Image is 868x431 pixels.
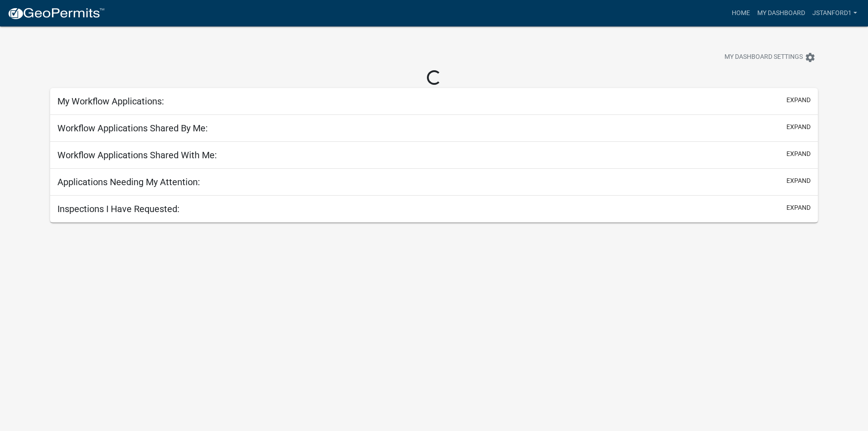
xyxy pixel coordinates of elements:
h5: Applications Needing My Attention: [57,177,200,187]
button: expand [786,176,811,186]
button: My Dashboard Settingssettings [717,48,823,66]
button: expand [786,122,811,132]
button: expand [786,203,811,213]
a: Home [728,5,754,22]
h5: Workflow Applications Shared By Me: [57,123,208,134]
button: expand [786,95,811,105]
a: My Dashboard [754,5,809,22]
button: expand [786,149,811,159]
span: My Dashboard Settings [724,52,803,63]
h5: My Workflow Applications: [57,96,164,107]
h5: Workflow Applications Shared With Me: [57,150,217,161]
a: Jstanford1 [809,5,861,22]
h5: Inspections I Have Requested: [57,203,180,214]
i: settings [805,52,816,63]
